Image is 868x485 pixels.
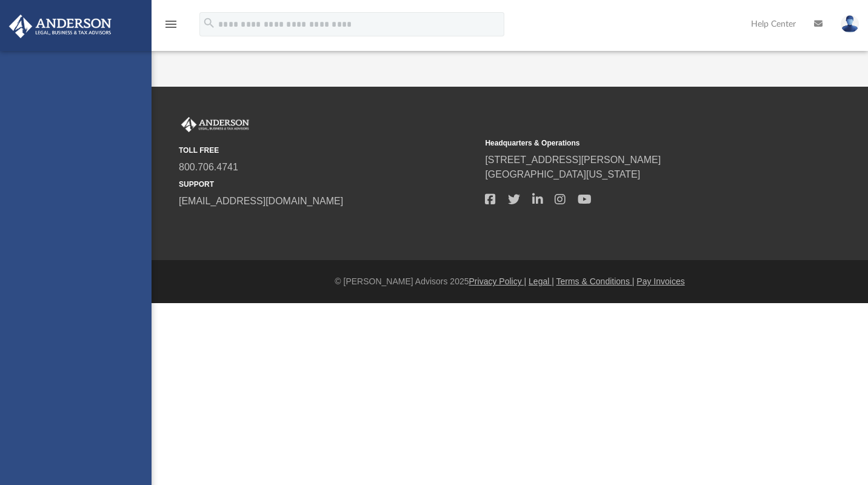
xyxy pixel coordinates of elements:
a: menu [164,23,178,32]
small: Headquarters & Operations [485,138,783,149]
div: © [PERSON_NAME] Advisors 2025 [152,275,868,288]
small: TOLL FREE [179,145,476,156]
i: search [202,16,216,30]
a: 800.706.4741 [179,162,238,172]
a: Legal | [529,276,554,286]
img: Anderson Advisors Platinum Portal [5,15,115,38]
small: SUPPORT [179,179,476,190]
a: Privacy Policy | [469,276,527,286]
a: Pay Invoices [636,276,684,286]
a: [GEOGRAPHIC_DATA][US_STATE] [485,169,640,179]
a: [EMAIL_ADDRESS][DOMAIN_NAME] [179,196,343,206]
i: menu [164,17,178,32]
img: User Pic [841,15,859,33]
a: [STREET_ADDRESS][PERSON_NAME] [485,155,661,165]
img: Anderson Advisors Platinum Portal [179,117,252,133]
a: Terms & Conditions | [556,276,635,286]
